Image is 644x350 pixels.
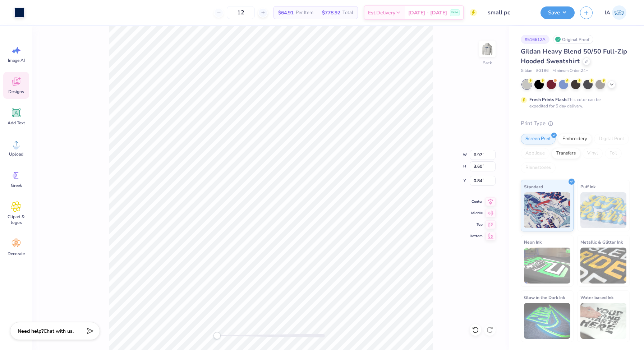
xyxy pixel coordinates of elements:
div: Embroidery [558,134,592,144]
span: Water based Ink [580,294,613,301]
span: Chat with us. [43,328,74,335]
a: IA [602,5,630,20]
span: Greek [11,183,22,188]
span: Add Text [8,120,25,126]
input: Untitled Design [482,5,535,20]
span: Middle [470,210,483,216]
img: Puff Ink [580,192,627,228]
span: Gildan [521,68,532,74]
span: Bottom [470,233,483,239]
div: Foil [605,148,622,159]
span: Top [470,222,483,227]
span: Minimum Order: 24 + [552,68,588,74]
div: Vinyl [583,148,603,159]
div: Print Type [521,119,630,128]
span: Designs [8,89,24,95]
span: Standard [524,183,543,190]
strong: Fresh Prints Flash: [529,97,567,102]
span: Metallic & Glitter Ink [580,238,623,246]
div: Digital Print [594,134,629,144]
div: Back [483,60,492,66]
span: Decorate [8,251,25,257]
img: Back [480,42,494,56]
span: Est. Delivery [368,9,395,17]
span: Glow in the Dark Ink [524,294,565,301]
span: Puff Ink [580,183,595,190]
div: Accessibility label [213,332,221,339]
span: Neon Ink [524,238,542,246]
span: $64.91 [278,9,294,17]
span: Clipart & logos [4,214,28,225]
img: Metallic & Glitter Ink [580,248,627,284]
span: Total [342,9,353,17]
span: Center [470,199,483,204]
span: IA [605,9,610,17]
div: Applique [521,148,549,159]
span: Upload [9,151,23,157]
div: Original Proof [553,35,593,44]
span: Image AI [8,57,25,63]
span: Gildan Heavy Blend 50/50 Full-Zip Hooded Sweatshirt [521,47,627,65]
span: [DATE] - [DATE] [408,9,447,17]
span: $778.92 [322,9,340,17]
img: Inna Akselrud [612,5,626,20]
span: Free [451,10,458,15]
div: This color can be expedited for 5 day delivery. [529,96,618,109]
img: Water based Ink [580,303,627,339]
input: – – [227,6,255,19]
img: Glow in the Dark Ink [524,303,570,339]
span: # G186 [536,68,549,74]
div: Screen Print [521,134,556,144]
div: Transfers [552,148,580,159]
span: Per Item [296,9,313,17]
div: # 516612A [521,35,549,44]
img: Standard [524,192,570,228]
img: Neon Ink [524,248,570,284]
div: Rhinestones [521,162,556,173]
strong: Need help? [18,328,43,335]
button: Save [540,6,575,19]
